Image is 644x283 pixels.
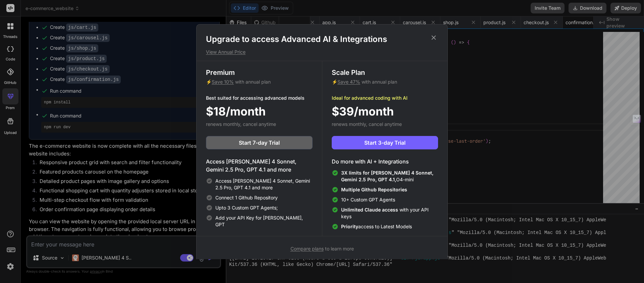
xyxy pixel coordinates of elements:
[337,79,360,85] span: Save 47%
[332,136,438,149] button: Start 3-day Trial
[332,103,394,120] span: $39/month
[341,207,399,213] span: Unlimited Claude access
[206,157,313,174] h4: Access [PERSON_NAME] 4 Sonnet, Gemini 2.5 Pro, GPT 4.1 and more
[206,121,276,127] span: renews monthly, cancel anytime
[206,68,313,77] h3: Premium
[215,215,313,228] span: Add your API Key for [PERSON_NAME], GPT
[215,204,278,211] span: Upto 3 Custom GPT Agents;
[239,139,280,147] span: Start 7-day Trial
[332,68,438,77] h3: Scale Plan
[290,246,354,251] span: to learn more
[206,34,438,45] h1: Upgrade to access Advanced AI & Integrations
[206,79,313,85] p: ⚡ with annual plan
[332,79,438,85] p: ⚡ with annual plan
[341,224,358,229] span: Priority
[212,79,234,85] span: Save 10%
[332,121,402,127] span: renews monthly, cancel anytime
[341,223,412,230] span: access to Latest Models
[341,170,438,183] span: O4-mini
[341,187,407,192] span: Multiple Github Repositories
[341,170,433,182] span: 3X limits for [PERSON_NAME] 4 Sonnet, Gemini 2.5 Pro, GPT 4.1,
[332,157,438,166] h4: Do more with AI + Integrations
[206,103,266,120] span: $18/month
[215,194,278,201] span: Connect 1 Github Repository
[332,95,438,101] p: Ideal for advanced coding with AI
[341,206,438,220] span: with your API keys
[341,196,395,203] span: 10+ Custom GPT Agents
[206,136,313,149] button: Start 7-day Trial
[364,139,406,147] span: Start 3-day Trial
[290,246,324,251] span: Compare plans
[206,49,438,55] p: View Annual Price
[215,178,313,191] span: Access [PERSON_NAME] 4 Sonnet, Gemini 2.5 Pro, GPT 4.1 and more
[206,95,313,101] p: Best suited for accessing advanced models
